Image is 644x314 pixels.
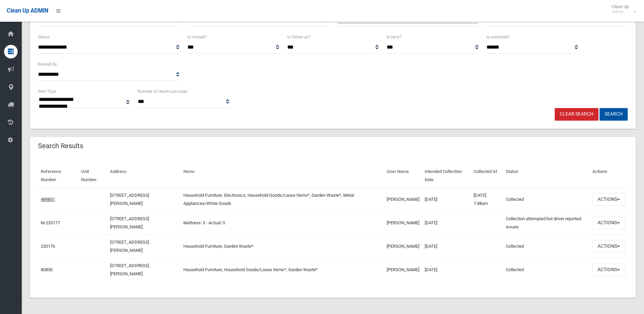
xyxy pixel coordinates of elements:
th: Items [181,164,384,188]
a: [STREET_ADDRESS][PERSON_NAME] [110,193,149,206]
span: Clean Up [608,4,636,14]
button: Actions [592,193,625,206]
td: [DATE] [422,258,471,281]
a: 233176 [41,244,55,249]
button: Actions [592,263,625,276]
td: Collected [503,258,590,281]
span: Clean Up ADMIN [7,7,48,14]
th: Status [503,164,590,188]
td: [PERSON_NAME] [384,234,422,258]
th: Actions [590,164,628,188]
label: Booked By [38,60,57,68]
label: Is early? [387,33,402,41]
button: Actions [592,216,625,229]
th: User Name [384,164,422,188]
th: Intended Collection Date [422,164,471,188]
td: [PERSON_NAME] [384,188,422,211]
td: [PERSON_NAME] [384,211,422,234]
th: Collected At [471,164,503,188]
th: Address [107,164,181,188]
th: Reference Number [38,164,78,188]
td: [DATE] 7:48am [471,188,503,211]
label: Is missed? [187,33,207,41]
th: Unit Number [78,164,107,188]
small: Admin [612,9,629,14]
td: Household Furniture, Electronics, Household Goods/Loose Items*, Garden Waste*, Metal Appliances/W... [181,188,384,211]
label: Is oversized? [486,33,510,41]
td: Collected [503,188,590,211]
td: [DATE] [422,211,471,234]
a: [STREET_ADDRESS][PERSON_NAME] [110,240,149,253]
td: [PERSON_NAME] [384,258,422,281]
label: Is follow up? [287,33,310,41]
td: Collection attempted but driver reported issues [503,211,590,234]
td: Household Furniture, Household Goods/Loose Items*, Garden Waste* [181,258,384,281]
a: [STREET_ADDRESS][PERSON_NAME] [110,263,149,276]
a: 80830 [41,267,53,272]
a: M-233177 [41,220,60,225]
header: Search Results [30,139,91,153]
td: Mattress: 3 - Actual: 0 [181,211,384,234]
button: Search [600,108,628,121]
a: [STREET_ADDRESS][PERSON_NAME] [110,216,149,229]
label: Number of results per page [137,88,187,95]
a: Clear Search [555,108,599,121]
a: 489851 [41,197,55,202]
button: Actions [592,240,625,252]
label: Status [38,33,50,41]
td: Collected [503,234,590,258]
label: Item Type [38,88,56,95]
td: Household Furniture, Garden Waste* [181,234,384,258]
td: [DATE] [422,234,471,258]
td: [DATE] [422,188,471,211]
